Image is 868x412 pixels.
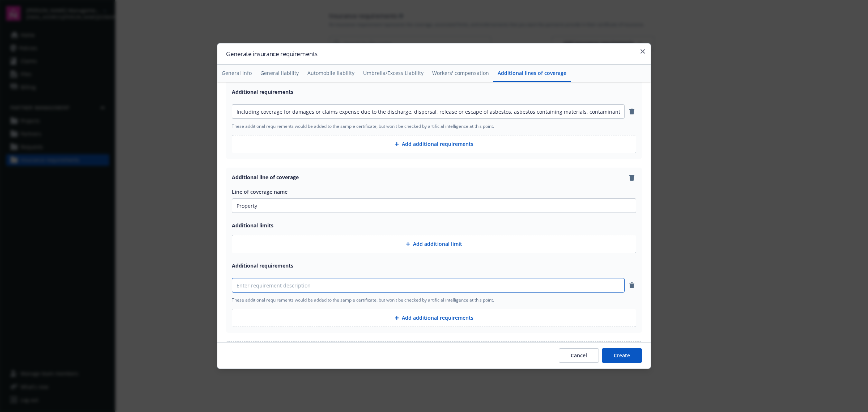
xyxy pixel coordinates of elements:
button: General liability [256,65,303,82]
a: remove [627,107,636,116]
button: Add additional limit [232,235,636,253]
button: Add additional requirements [232,309,636,327]
p: These additional requirements would be added to the sample certificate, but won't be checked by a... [232,297,636,303]
h4: Additional requirements [232,262,636,269]
button: Cancel [559,348,599,363]
button: Add additional line of coverage [226,341,642,360]
input: Enter requirement description [232,105,624,118]
button: Create [602,348,642,363]
h4: Additional requirements [232,88,636,96]
button: Add additional requirements [232,135,636,153]
p: These additional requirements would be added to the sample certificate, but won't be checked by a... [232,123,636,129]
button: Workers' compensation [428,65,493,82]
input: Enter requirement description [232,278,624,292]
button: General info [217,65,256,82]
button: Additional lines of coverage [493,65,571,82]
a: remove [627,281,636,290]
h2: Generate insurance requirements [226,49,642,59]
button: Umbrella/Excess Liability [359,65,428,82]
h4: Additional line of coverage [232,173,299,181]
button: Automobile liability [303,65,359,82]
span: Line of coverage name [232,188,288,195]
a: remove [627,173,636,182]
input: Placeholder text [232,199,636,213]
h4: Additional limits [232,222,636,229]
